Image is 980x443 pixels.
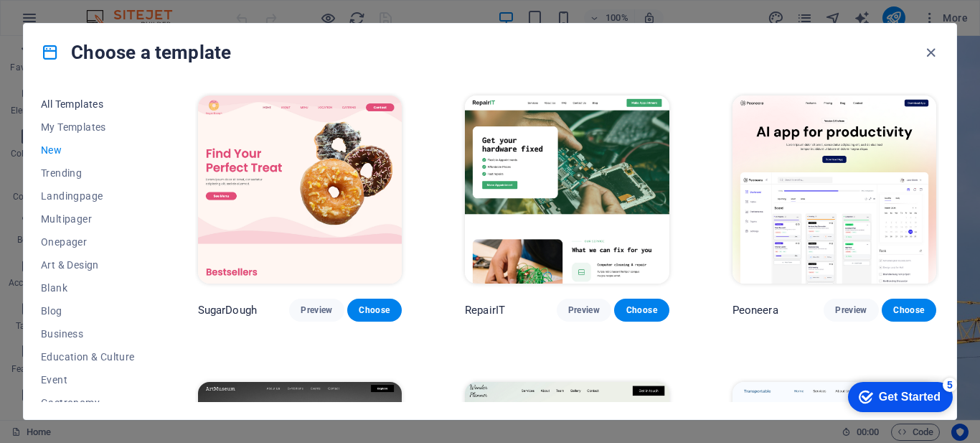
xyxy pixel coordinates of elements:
button: Art & Design [41,253,135,276]
span: Art & Design [41,259,135,271]
span: Education & Culture [41,351,135,363]
span: Blog [41,305,135,317]
div: Get Started [42,16,103,29]
button: All Templates [41,93,135,116]
img: RepairIT [465,95,669,284]
div: 5 [105,3,120,17]
button: Landingpage [41,185,135,207]
button: Gastronomy [41,391,135,414]
span: My Templates [41,121,135,133]
button: Trending [41,162,135,185]
span: Preview [568,304,600,316]
button: Choose [347,299,402,322]
span: Choose [626,304,657,316]
div: Get Started 5 items remaining, 0% complete [11,7,116,37]
span: Trending [41,167,135,179]
img: Peoneera [732,95,936,284]
p: SugarDough [198,303,257,317]
button: My Templates [41,116,135,139]
p: RepairIT [465,303,505,317]
h4: Choose a template [41,41,231,64]
button: Preview [289,299,344,322]
span: Business [41,328,135,340]
p: Peoneera [732,303,778,317]
button: Event [41,368,135,391]
span: Gastronomy [41,397,135,409]
span: Multipager [41,213,135,225]
span: Preview [835,304,867,316]
button: Choose [614,299,669,322]
button: Onepager [41,230,135,253]
button: New [41,139,135,162]
button: Multipager [41,207,135,230]
button: Blog [41,299,135,322]
span: Onepager [41,236,135,248]
span: Choose [893,304,925,316]
button: Blank [41,276,135,299]
button: Business [41,322,135,345]
span: New [41,144,135,156]
button: Preview [557,299,611,322]
span: Landingpage [41,190,135,202]
button: Education & Culture [41,345,135,368]
span: Blank [41,282,135,294]
span: All Templates [41,98,135,110]
button: Preview [824,299,878,322]
span: Event [41,374,135,386]
img: SugarDough [198,95,402,284]
span: Choose [359,304,390,316]
button: Choose [882,299,936,322]
span: Preview [301,304,332,316]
